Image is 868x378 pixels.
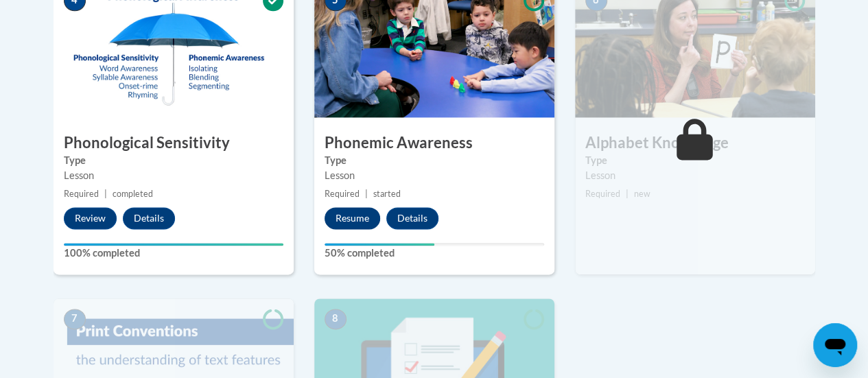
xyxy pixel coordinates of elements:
[64,189,99,199] span: Required
[64,207,117,229] button: Review
[365,189,368,199] span: |
[64,243,283,246] div: Your progress
[386,207,438,229] button: Details
[113,189,153,199] span: completed
[813,323,857,367] iframe: Button to launch messaging window
[325,309,347,329] span: 8
[585,168,805,183] div: Lesson
[64,309,86,329] span: 7
[634,189,650,199] span: new
[54,132,294,154] h3: Phonological Sensitivity
[585,189,620,199] span: Required
[64,246,283,261] label: 100% completed
[626,189,629,199] span: |
[104,189,107,199] span: |
[314,132,554,154] h3: Phonemic Awareness
[123,207,175,229] button: Details
[325,153,544,168] label: Type
[64,168,283,183] div: Lesson
[325,168,544,183] div: Lesson
[325,243,434,246] div: Your progress
[575,132,815,154] h3: Alphabet Knowledge
[325,207,380,229] button: Resume
[64,153,283,168] label: Type
[585,153,805,168] label: Type
[325,189,360,199] span: Required
[373,189,401,199] span: started
[325,246,544,261] label: 50% completed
